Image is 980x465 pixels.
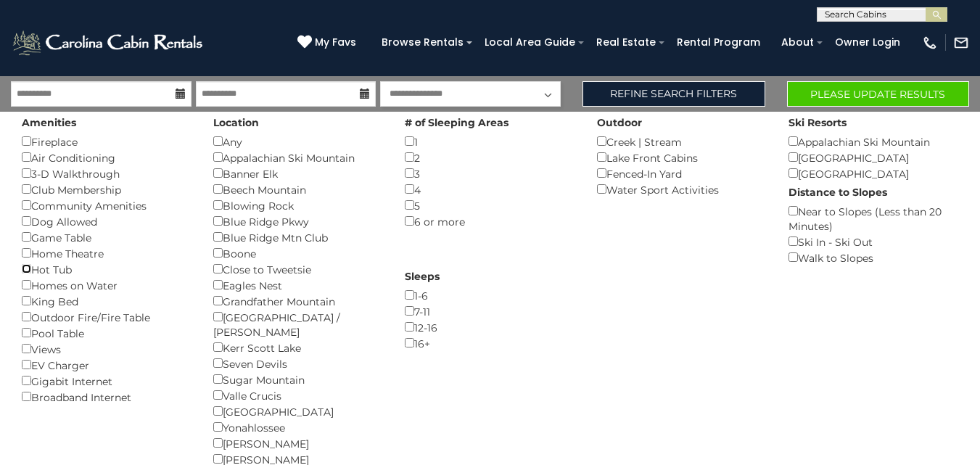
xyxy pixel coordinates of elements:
div: [GEOGRAPHIC_DATA] [213,403,383,419]
div: Banner Elk [213,165,383,181]
div: Home Theatre [22,245,192,261]
a: Owner Login [828,31,907,54]
div: 5 [405,197,575,213]
div: Near to Slopes (Less than 20 Minutes) [788,203,958,234]
div: Dog Allowed [22,213,192,229]
div: Appalachian Ski Mountain [788,133,958,149]
div: 16+ [405,335,575,351]
div: EV Charger [22,357,192,373]
img: phone-regular-white.png [922,35,938,51]
a: About [774,31,821,54]
div: Views [22,341,192,357]
div: King Bed [22,293,192,309]
div: Fireplace [22,133,192,149]
div: 2 [405,149,575,165]
img: White-1-2.png [11,28,207,57]
img: mail-regular-white.png [953,35,969,51]
div: Valle Crucis [213,387,383,403]
div: [GEOGRAPHIC_DATA] / [PERSON_NAME] [213,309,383,340]
div: 3-D Walkthrough [22,165,192,181]
a: Browse Rentals [374,31,471,54]
div: Broadband Internet [22,389,192,405]
div: Air Conditioning [22,149,192,165]
div: Eagles Nest [213,277,383,293]
div: Sugar Mountain [213,371,383,387]
div: Yonahlossee [213,419,383,435]
div: Kerr Scott Lake [213,340,383,355]
label: # of Sleeping Areas [405,115,508,130]
label: Ski Resorts [788,115,847,130]
label: Outdoor [597,115,642,130]
div: Homes on Water [22,277,192,293]
div: Outdoor Fire/Fire Table [22,309,192,325]
div: Lake Front Cabins [597,149,767,165]
div: Grandfather Mountain [213,293,383,309]
div: 1 [405,133,575,149]
div: Blowing Rock [213,197,383,213]
div: [GEOGRAPHIC_DATA] [788,165,958,181]
div: Pool Table [22,325,192,341]
div: Blue Ridge Mtn Club [213,229,383,245]
div: [PERSON_NAME] [213,435,383,451]
div: Beech Mountain [213,181,383,197]
div: Boone [213,245,383,261]
a: Real Estate [589,31,663,54]
div: Club Membership [22,181,192,197]
div: Blue Ridge Pkwy [213,213,383,229]
div: 7-11 [405,303,575,319]
div: Close to Tweetsie [213,261,383,277]
div: Any [213,133,383,149]
div: 1-6 [405,287,575,303]
div: Creek | Stream [597,133,767,149]
div: Ski In - Ski Out [788,234,958,250]
label: Location [213,115,259,130]
div: Water Sport Activities [597,181,767,197]
div: 3 [405,165,575,181]
div: Appalachian Ski Mountain [213,149,383,165]
div: Seven Devils [213,355,383,371]
button: Please Update Results [787,81,969,107]
div: 6 or more [405,213,575,229]
label: Distance to Slopes [788,185,887,199]
div: Gigabit Internet [22,373,192,389]
div: Game Table [22,229,192,245]
label: Amenities [22,115,76,130]
div: Walk to Slopes [788,250,958,266]
div: Hot Tub [22,261,192,277]
span: My Favs [315,35,356,50]
div: 4 [405,181,575,197]
div: Fenced-In Yard [597,165,767,181]
a: Rental Program [670,31,767,54]
a: My Favs [297,35,360,51]
a: Refine Search Filters [582,81,765,107]
div: Community Amenities [22,197,192,213]
div: 12-16 [405,319,575,335]
div: [GEOGRAPHIC_DATA] [788,149,958,165]
label: Sleeps [405,269,440,284]
a: Local Area Guide [477,31,582,54]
